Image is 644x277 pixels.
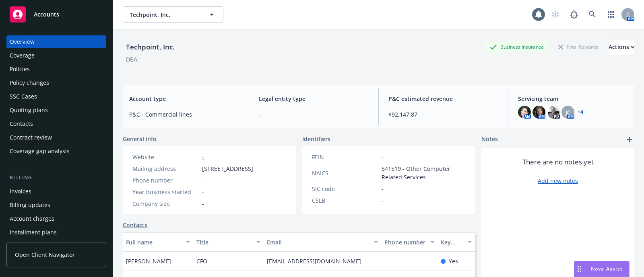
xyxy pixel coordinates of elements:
[123,135,157,143] span: General info
[6,131,106,144] a: Contract review
[10,49,35,62] div: Coverage
[129,110,239,119] span: P&C - Commercial lines
[10,145,70,158] div: Coverage gap analysis
[6,145,106,158] a: Coverage gap analysis
[518,106,531,119] img: photo
[259,110,369,119] span: -
[578,110,583,115] a: +4
[196,238,252,246] div: Title
[259,94,369,103] span: Legal entity type
[126,55,141,64] div: DBA: -
[10,76,49,89] div: Policy changes
[312,153,378,161] div: FEIN
[6,117,106,130] a: Contacts
[126,257,171,265] span: [PERSON_NAME]
[441,238,463,246] div: Key contact
[10,35,35,48] div: Overview
[123,221,147,229] a: Contacts
[312,185,378,193] div: SIC code
[123,6,223,23] button: Techpoint, Inc.
[6,35,106,48] a: Overview
[202,176,204,185] span: -
[603,6,619,23] a: Switch app
[312,169,378,177] div: NAICS
[132,153,199,161] div: Website
[15,250,75,259] span: Open Client Navigator
[6,49,106,62] a: Coverage
[132,188,199,196] div: Year business started
[554,42,602,52] div: Total Rewards
[10,131,52,144] div: Contract review
[584,6,601,23] a: Search
[449,257,458,265] span: Yes
[6,76,106,89] a: Policy changes
[591,265,623,272] span: Nova Assist
[264,232,381,252] button: Email
[202,199,204,208] span: -
[10,199,50,211] div: Billing updates
[609,39,634,55] button: Actions
[312,196,378,205] div: CSLB
[132,164,199,173] div: Mailing address
[547,6,563,23] a: Start snowing
[123,232,193,252] button: Full name
[6,104,106,117] a: Quoting plans
[126,238,181,246] div: Full name
[6,212,106,225] a: Account charges
[6,199,106,211] a: Billing updates
[6,90,106,103] a: SSC Cases
[382,164,466,181] span: 541519 - Other Computer Related Services
[566,108,571,117] span: JC
[10,63,30,76] div: Policies
[518,94,628,103] span: Servicing team
[10,226,57,239] div: Installment plans
[388,110,498,119] span: $92,147.87
[10,212,54,225] div: Account charges
[193,232,264,252] button: Title
[267,238,369,246] div: Email
[538,176,578,185] a: Add new notes
[123,42,178,52] div: Techpoint, Inc.
[129,94,239,103] span: Account type
[6,226,106,239] a: Installment plans
[574,261,584,277] div: Drag to move
[388,94,498,103] span: P&C estimated revenue
[10,90,37,103] div: SSC Cases
[132,176,199,185] div: Phone number
[202,188,204,196] span: -
[382,185,384,193] span: -
[10,104,48,117] div: Quoting plans
[522,157,594,167] span: There are no notes yet
[547,106,560,119] img: photo
[267,257,367,265] a: [EMAIL_ADDRESS][DOMAIN_NAME]
[6,3,106,26] a: Accounts
[574,261,630,277] button: Nova Assist
[381,232,438,252] button: Phone number
[382,196,384,205] span: -
[130,10,199,19] span: Techpoint, Inc.
[486,42,548,52] div: Business Insurance
[609,39,634,55] div: Actions
[382,153,384,161] span: -
[384,238,425,246] div: Phone number
[34,11,59,18] span: Accounts
[6,185,106,198] a: Invoices
[132,199,199,208] div: Company size
[533,106,545,119] img: photo
[10,117,33,130] div: Contacts
[196,257,207,265] span: CFO
[6,174,106,182] div: Billing
[438,232,475,252] button: Key contact
[6,63,106,76] a: Policies
[202,153,204,161] a: -
[481,135,498,144] span: Notes
[10,185,31,198] div: Invoices
[625,135,634,144] a: add
[302,135,330,143] span: Identifiers
[384,257,393,265] a: -
[202,164,253,173] span: [STREET_ADDRESS]
[566,6,582,23] a: Report a Bug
